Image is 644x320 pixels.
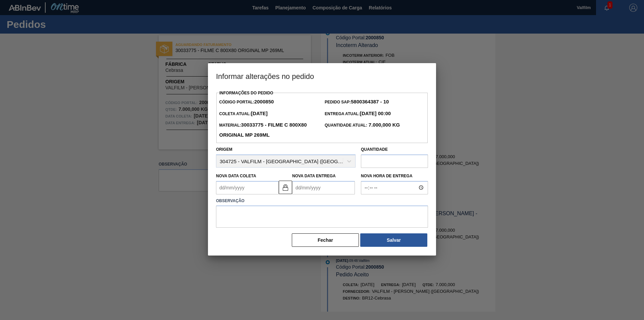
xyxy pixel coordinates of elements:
strong: [DATE] 00:00 [360,110,391,116]
button: locked [279,181,292,194]
strong: 7.000,000 KG [367,122,400,128]
strong: 5800364387 - 10 [351,99,389,104]
span: Coleta Atual: [219,111,267,116]
label: Observação [216,196,428,206]
span: Entrega Atual: [325,111,391,116]
img: locked [281,183,289,191]
strong: 2000850 [254,99,274,104]
label: Quantidade [361,147,388,152]
label: Nova Data Entrega [292,174,336,178]
button: Fechar [292,233,359,247]
span: Pedido SAP: [325,100,389,104]
label: Nova Hora de Entrega [361,171,428,181]
input: dd/mm/yyyy [216,181,279,194]
strong: [DATE] [251,110,268,116]
span: Quantidade Atual: [325,123,400,128]
span: Código Portal: [219,100,274,104]
label: Informações do Pedido [219,91,273,95]
h3: Informar alterações no pedido [208,63,436,89]
label: Nova Data Coleta [216,174,256,178]
input: dd/mm/yyyy [292,181,355,194]
span: Material: [219,123,307,138]
label: Origem [216,147,232,152]
strong: 30033775 - FILME C 800X80 ORIGINAL MP 269ML [219,122,307,138]
button: Salvar [360,233,427,247]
